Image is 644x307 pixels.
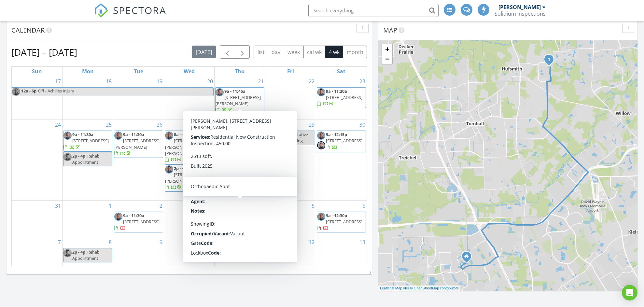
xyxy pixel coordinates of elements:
[107,201,113,211] a: Go to September 1, 2025
[378,286,460,291] div: |
[94,9,166,22] a: SPECTORA
[12,76,63,119] td: Go to August 17, 2025
[467,256,470,260] div: 18815 Oxley Ct, Tomball TX 77377
[308,4,439,17] input: Search everything...
[265,200,316,237] td: Go to September 5, 2025
[63,237,113,266] td: Go to September 8, 2025
[316,200,367,237] td: Go to September 6, 2025
[216,213,224,221] img: 1_1.jpg
[215,237,265,266] td: Go to September 11, 2025
[224,132,245,137] span: 9a - 11:30a
[275,132,288,137] span: 8a - 5p
[72,249,85,255] span: 2p - 4p
[326,219,362,225] span: [STREET_ADDRESS]
[72,153,85,159] span: 2p - 4p
[215,87,264,115] a: 9a - 11:45a [STREET_ADDRESS][PERSON_NAME]
[165,132,173,140] img: 1_1.jpg
[317,212,366,233] a: 9a - 12:30p [STREET_ADDRESS]
[548,58,550,62] i: 1
[268,46,284,58] button: day
[114,138,160,150] span: [STREET_ADDRESS][PERSON_NAME]
[224,213,240,218] span: 8a - 11a
[358,119,367,130] a: Go to August 30, 2025
[358,76,367,87] a: Go to August 23, 2025
[382,44,392,54] a: Zoom in
[114,131,163,158] a: 9a - 11:30a [STREET_ADDRESS][PERSON_NAME]
[215,119,265,200] td: Go to August 28, 2025
[303,46,326,58] button: cal wk
[317,131,366,152] a: 9a - 12:15p [STREET_ADDRESS]
[317,213,362,231] a: 9a - 12:30p [STREET_ADDRESS]
[316,119,367,200] td: Go to August 30, 2025
[265,119,316,200] td: Go to August 29, 2025
[310,201,316,211] a: Go to September 5, 2025
[12,200,63,237] td: Go to August 31, 2025
[257,76,265,87] a: Go to August 21, 2025
[54,119,62,130] a: Go to August 24, 2025
[326,138,362,144] span: [STREET_ADDRESS]
[113,237,164,266] td: Go to September 9, 2025
[113,76,164,119] td: Go to August 19, 2025
[54,201,62,211] a: Go to August 31, 2025
[224,88,245,94] span: 9a - 11:45a
[266,132,274,140] img: 1_1.jpg
[307,76,316,87] a: Go to August 22, 2025
[94,3,108,18] img: The Best Home Inspection Software - Spectora
[123,132,144,137] span: 9a - 11:30a
[216,94,261,106] span: [STREET_ADDRESS][PERSON_NAME]
[275,132,310,144] span: Tentative - [DATE] Closing
[107,237,113,247] a: Go to September 8, 2025
[224,219,259,225] span: Orthopaedic Appt
[113,3,166,17] span: SPECTORA
[174,165,193,171] span: 2p - 4:30p
[63,249,72,257] img: 1_1.jpg
[259,201,265,211] a: Go to September 4, 2025
[380,286,391,290] a: Leaflet
[206,237,214,247] a: Go to September 10, 2025
[326,132,362,150] a: 9a - 12:15p [STREET_ADDRESS]
[286,67,295,76] a: Friday
[57,237,62,247] a: Go to September 7, 2025
[72,132,93,137] span: 9a - 11:30a
[316,76,367,119] td: Go to August 23, 2025
[113,119,164,200] td: Go to August 26, 2025
[105,119,113,130] a: Go to August 25, 2025
[317,141,325,149] img: img_3203.jpeg
[21,88,37,96] span: 12a - 6p
[155,119,164,130] a: Go to August 26, 2025
[72,138,109,144] span: [STREET_ADDRESS]
[63,132,109,150] a: 9a - 11:30a [STREET_ADDRESS]
[114,132,160,156] a: 9a - 11:30a [STREET_ADDRESS][PERSON_NAME]
[114,212,163,233] a: 9a - 11:30a [STREET_ADDRESS]
[164,76,215,119] td: Go to August 20, 2025
[63,119,113,200] td: Go to August 25, 2025
[63,153,72,161] img: 1_1.jpg
[307,237,316,247] a: Go to September 12, 2025
[165,165,210,190] a: 2p - 4:30p [STREET_ADDRESS][PERSON_NAME]
[165,172,210,184] span: [STREET_ADDRESS][PERSON_NAME]
[206,76,214,87] a: Go to August 20, 2025
[11,26,45,35] span: Calendar
[307,119,316,130] a: Go to August 29, 2025
[317,132,325,140] img: 1_1.jpg
[11,46,77,59] h2: [DATE] – [DATE]
[326,88,347,94] span: 9a - 11:30a
[63,132,72,140] img: 1_1.jpg
[158,201,164,211] a: Go to September 2, 2025
[114,132,122,140] img: 1_1.jpg
[133,67,145,76] a: Tuesday
[216,132,261,150] a: 9a - 11:30a [STREET_ADDRESS]
[72,249,100,261] span: Rehab Appointment
[165,138,210,156] span: [STREET_ADDRESS][PERSON_NAME][PERSON_NAME]
[113,200,164,237] td: Go to September 2, 2025
[284,46,304,58] button: week
[317,88,325,96] img: 1_1.jpg
[549,59,553,63] div: 505 Saddlebrook Ln , Tomball, TX 77375
[622,285,637,300] div: Open Intercom Messenger
[326,132,347,137] span: 9a - 12:15p
[361,201,367,211] a: Go to September 6, 2025
[164,237,215,266] td: Go to September 10, 2025
[215,76,265,119] td: Go to August 21, 2025
[12,237,63,266] td: Go to September 7, 2025
[317,213,325,221] img: 1_1.jpg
